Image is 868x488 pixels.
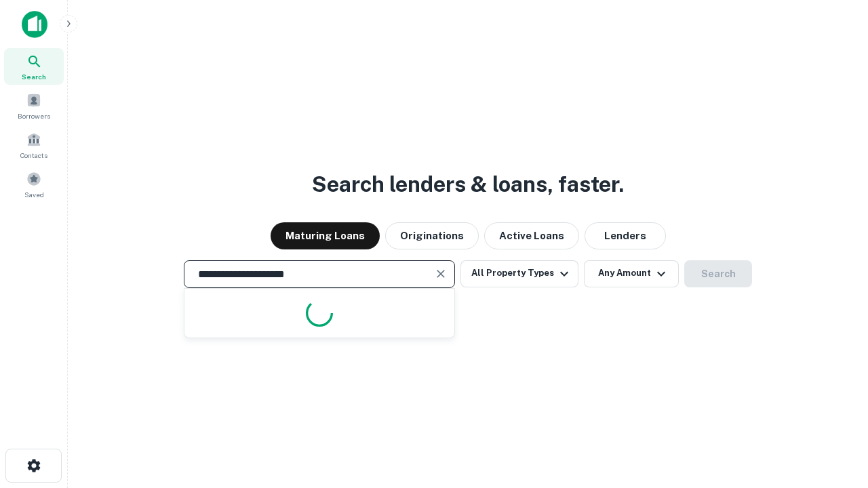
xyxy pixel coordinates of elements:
[4,87,64,124] a: Borrowers
[584,260,679,287] button: Any Amount
[4,48,64,85] a: Search
[585,222,666,249] button: Lenders
[20,150,47,161] span: Contacts
[460,260,578,287] button: All Property Types
[4,166,64,203] a: Saved
[22,71,46,82] span: Search
[484,222,579,249] button: Active Loans
[24,189,44,200] span: Saved
[22,11,47,38] img: capitalize-icon.png
[312,168,624,201] h3: Search lenders & loans, faster.
[4,127,64,163] a: Contacts
[800,380,868,445] iframe: Chat Widget
[271,222,380,249] button: Maturing Loans
[18,110,50,121] span: Borrowers
[431,264,450,283] button: Clear
[385,222,479,249] button: Originations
